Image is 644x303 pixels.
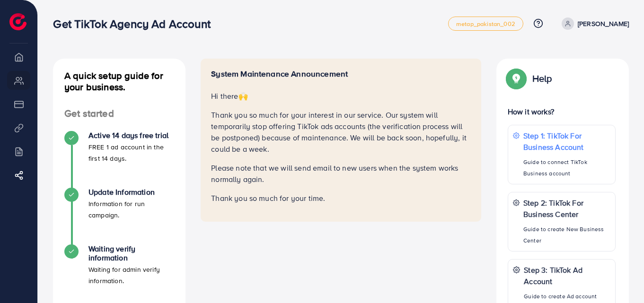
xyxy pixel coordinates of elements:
[53,70,185,93] h4: A quick setup guide for your business.
[53,108,185,120] h4: Get started
[211,162,471,185] p: Please note that we will send email to new users when the system works normally again.
[558,17,629,30] a: [PERSON_NAME]
[524,264,610,287] p: Step 3: TikTok Ad Account
[53,188,185,244] li: Update Information
[88,141,174,164] p: FREE 1 ad account in the first 14 days.
[88,188,174,197] h4: Update Information
[523,130,610,153] p: Step 1: TikTok For Business Account
[578,18,629,29] p: [PERSON_NAME]
[9,13,26,30] img: logo
[523,224,610,246] p: Guide to create New Business Center
[88,198,174,221] p: Information for run campaign.
[211,90,471,102] p: Hi there
[532,73,552,84] p: Help
[524,291,610,302] p: Guide to create Ad account
[523,156,610,179] p: Guide to connect TikTok Business account
[211,109,471,155] p: Thank you so much for your interest in our service. Our system will temporarily stop offering Tik...
[604,260,637,296] iframe: Chat
[88,264,174,286] p: Waiting for admin verify information.
[211,192,471,204] p: Thank you so much for your time.
[53,17,218,31] h3: Get TikTok Agency Ad Account
[88,131,174,140] h4: Active 14 days free trial
[211,69,471,79] h5: System Maintenance Announcement
[53,244,185,301] li: Waiting verify information
[523,197,610,220] p: Step 2: TikTok For Business Center
[508,70,525,87] img: Popup guide
[508,106,616,117] p: How it works?
[238,91,248,101] span: 🙌
[448,17,523,31] a: metap_pakistan_002
[456,21,515,27] span: metap_pakistan_002
[53,131,185,188] li: Active 14 days free trial
[88,244,174,262] h4: Waiting verify information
